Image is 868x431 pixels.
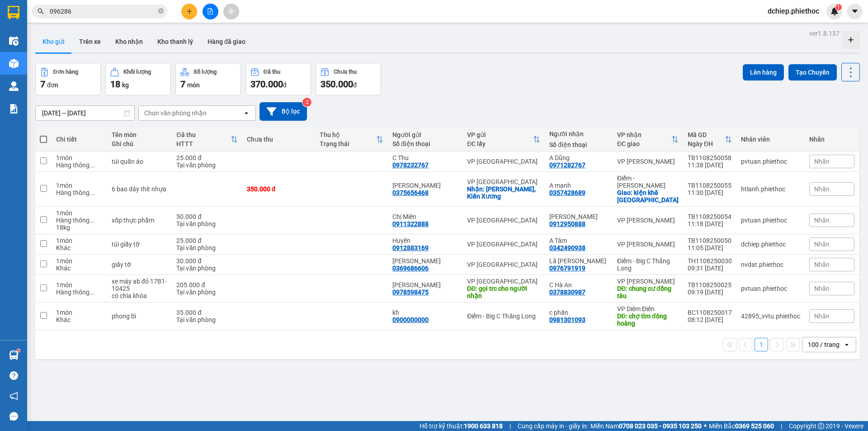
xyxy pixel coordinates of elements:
[688,257,732,265] div: TH1108250030
[56,265,103,272] div: Khác
[392,154,458,161] div: C Thu
[56,237,103,244] div: 1 món
[35,31,72,52] button: Kho gửi
[688,220,732,227] div: 11:18 [DATE]
[814,158,830,165] span: Nhãn
[392,140,458,147] div: Số điện thoại
[176,289,237,296] div: Tại văn phòng
[56,244,103,251] div: Khác
[108,31,150,52] button: Kho nhận
[617,189,679,204] div: Giao: kiện khê hà nam
[283,81,287,89] span: đ
[549,257,608,265] div: Lã Lê Toàn
[392,316,429,323] div: 0900000000
[193,69,217,75] div: Số lượng
[9,350,19,360] img: warehouse-icon
[176,154,237,161] div: 25.000 đ
[207,8,213,14] span: file-add
[809,28,840,38] div: ver 1.8.137
[549,141,608,148] div: Số điện thoại
[176,281,237,289] div: 205.000 đ
[688,131,725,138] div: Mã GD
[518,421,588,431] span: Cung cấp máy in - giấy in:
[72,31,108,52] button: Trên xe
[549,237,608,244] div: A Tâm
[392,257,458,265] div: Vũ Mạnh Hà
[808,340,840,349] div: 100 / trang
[617,175,679,189] div: Điểm - [PERSON_NAME]
[35,63,101,95] button: Đơn hàng7đơn
[36,106,134,120] input: Select a date range.
[617,285,679,299] div: DĐ: chung cư đồng tàu
[247,185,311,193] div: 350.000 đ
[56,281,103,289] div: 1 món
[462,128,545,152] th: Toggle SortBy
[613,128,683,152] th: Toggle SortBy
[90,161,95,169] span: ...
[176,161,237,169] div: Tại văn phòng
[56,309,103,316] div: 1 món
[788,64,837,81] button: Tạo Chuyến
[112,292,168,299] div: có chìa khóa
[47,81,58,89] span: đơn
[549,309,608,316] div: c phấn
[176,220,237,227] div: Tại văn phòng
[549,220,585,227] div: 0912950888
[392,213,458,220] div: Chị Miên
[38,8,44,14] span: search
[617,158,679,165] div: VP [PERSON_NAME]
[123,69,151,75] div: Khối lượng
[243,109,250,117] svg: open
[176,265,237,272] div: Tại văn phòng
[842,31,860,49] div: Tạo kho hàng mới
[264,69,280,75] div: Đã thu
[814,217,830,224] span: Nhãn
[320,131,376,138] div: Thu hộ
[392,289,429,296] div: 0978598475
[549,130,608,137] div: Người nhận
[818,423,824,429] span: copyright
[56,154,103,161] div: 1 món
[688,309,732,316] div: BC1108250017
[549,213,608,220] div: Chị Phương
[814,241,830,248] span: Nhãn
[40,79,45,90] span: 7
[467,261,540,268] div: VP [GEOGRAPHIC_DATA]
[112,278,168,292] div: xe máy ab đỏ 17B1-10425
[316,63,381,95] button: Chưa thu350.000đ
[180,79,185,90] span: 7
[392,237,458,244] div: Huyền
[110,79,120,90] span: 18
[392,131,458,138] div: Người gửi
[158,8,164,14] span: close-circle
[9,81,19,91] img: warehouse-icon
[617,257,679,272] div: Điểm - Big C Thăng Long
[741,241,800,248] div: dchiep.phiethoc
[735,422,774,430] strong: 0369 525 060
[760,5,826,17] span: dchiep.phiethoc
[814,261,830,268] span: Nhãn
[172,128,242,152] th: Toggle SortBy
[688,182,732,189] div: TB1108250055
[420,421,503,431] span: Hỗ trợ kỹ thuật:
[56,136,103,143] div: Chi tiết
[9,59,19,68] img: warehouse-icon
[250,79,283,90] span: 370.000
[105,63,171,95] button: Khối lượng18kg
[176,140,230,147] div: HTTT
[50,6,156,16] input: Tìm tên, số ĐT hoặc mã đơn
[464,422,503,430] strong: 1900 633 818
[259,102,307,121] button: Bộ lọc
[617,241,679,248] div: VP [PERSON_NAME]
[223,4,239,19] button: aim
[814,285,830,292] span: Nhãn
[617,313,679,327] div: DĐ: chợ tìm đông hoàng
[392,220,429,227] div: 0911322888
[688,316,732,323] div: 08:12 [DATE]
[549,289,585,296] div: 0378830987
[56,257,103,265] div: 1 món
[467,217,540,224] div: VP [GEOGRAPHIC_DATA]
[741,158,800,165] div: pvtuan.phiethoc
[688,281,732,289] div: TB1108250025
[549,244,585,251] div: 0342490938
